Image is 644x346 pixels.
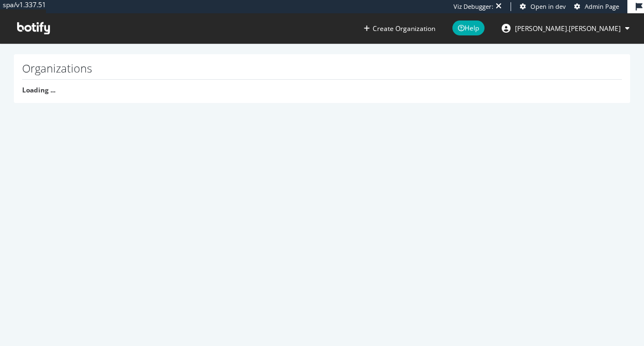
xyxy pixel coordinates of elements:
button: Create Organization [363,23,436,34]
button: [PERSON_NAME].[PERSON_NAME] [493,19,638,37]
a: Admin Page [574,2,619,11]
span: Admin Page [585,2,619,11]
span: Help [452,20,485,35]
a: Open in dev [520,2,566,11]
span: jason.weddle [515,24,621,33]
div: Viz Debugger: [454,2,493,11]
h1: Organizations [22,63,622,80]
span: Open in dev [530,2,566,11]
strong: Loading ... [22,85,55,95]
